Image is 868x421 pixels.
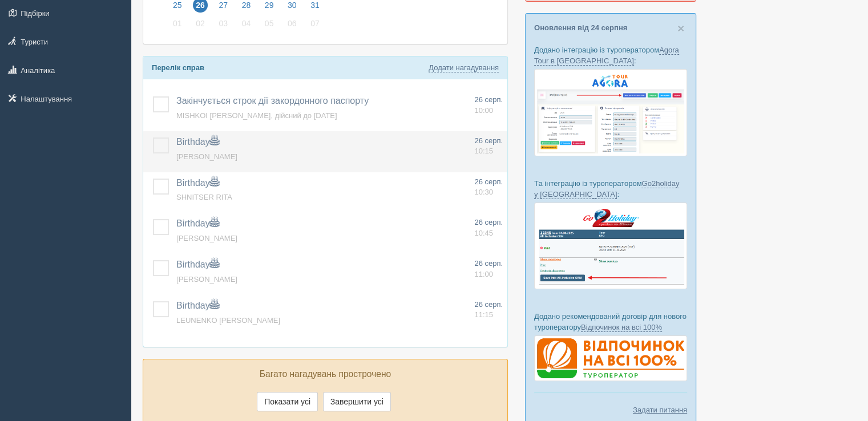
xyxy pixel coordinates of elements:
span: 10:30 [474,188,493,196]
a: 05 [259,17,280,35]
span: 03 [216,16,231,31]
a: 06 [281,17,303,35]
a: 26 серп. 11:00 [474,258,503,280]
a: [PERSON_NAME] [176,234,237,242]
p: Та інтеграцію із туроператором : [534,178,687,200]
span: 26 серп. [474,95,503,104]
p: Додано рекомендований договір для нового туроператору [534,311,687,333]
a: Birthday [176,137,219,147]
button: Close [677,22,684,34]
a: LEUNENKO [PERSON_NAME] [176,316,280,325]
span: 10:00 [474,106,493,115]
a: 07 [304,17,323,35]
a: Відпочинок на всі 100% [581,323,662,332]
span: 26 серп. [474,177,503,186]
a: MISHKOI [PERSON_NAME], дійсний до [DATE] [176,111,337,120]
a: 03 [212,17,234,35]
img: go2holiday-bookings-crm-for-travel-agency.png [534,203,687,289]
a: Додати нагадування [429,63,499,72]
span: 10:15 [474,147,493,155]
a: 26 серп. 11:15 [474,299,503,321]
a: 01 [167,17,188,35]
span: 06 [285,16,300,31]
a: 26 серп. 10:15 [474,136,503,157]
img: agora-tour-%D0%B7%D0%B0%D1%8F%D0%B2%D0%BA%D0%B8-%D1%81%D1%80%D0%BC-%D0%B4%D0%BB%D1%8F-%D1%82%D1%8... [534,69,687,156]
span: 07 [308,16,322,31]
span: 26 серп. [474,218,503,226]
a: [PERSON_NAME] [176,152,237,161]
a: 26 серп. 10:45 [474,217,503,238]
a: Birthday [176,260,219,269]
span: 26 серп. [474,259,503,268]
span: 04 [239,16,254,31]
img: %D0%B4%D0%BE%D0%B3%D0%BE%D0%B2%D1%96%D1%80-%D0%B2%D1%96%D0%B4%D0%BF%D0%BE%D1%87%D0%B8%D0%BD%D0%BE... [534,335,687,381]
span: 26 серп. [474,136,503,145]
a: Закінчується строк дії закордонного паспорту [176,96,369,106]
a: Birthday [176,178,219,188]
button: Завершити усі [323,392,391,411]
span: 10:45 [474,229,493,237]
a: Birthday [176,301,219,310]
a: [PERSON_NAME] [176,275,237,284]
span: 05 [262,16,277,31]
p: Багато нагадувань прострочено [152,368,499,381]
b: Перелік справ [152,63,204,72]
span: × [677,22,684,35]
a: 02 [189,17,211,35]
a: SHNITSER RITA [176,193,232,201]
a: Задати питання [633,404,687,415]
span: 26 серп. [474,300,503,309]
span: 11:00 [474,270,493,278]
button: Показати усі [257,392,318,411]
p: Додано інтеграцію із туроператором : [534,44,687,66]
a: Birthday [176,218,219,228]
a: Agora Tour в [GEOGRAPHIC_DATA] [534,46,679,66]
a: 26 серп. 10:30 [474,177,503,198]
a: 26 серп. 10:00 [474,95,503,116]
a: 04 [236,17,257,35]
span: 02 [193,16,208,31]
a: Оновлення від 24 серпня [534,23,627,32]
span: 11:15 [474,310,493,319]
span: 01 [170,16,185,31]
